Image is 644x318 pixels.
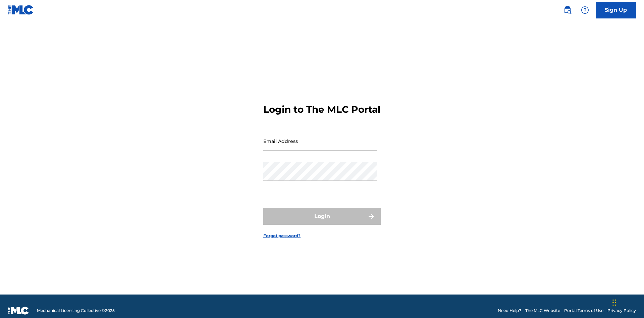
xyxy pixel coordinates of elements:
a: Public Search [561,3,574,17]
a: Sign Up [596,2,636,18]
img: search [563,6,572,14]
div: Drag [612,293,616,313]
h3: Login to The MLC Portal [263,104,380,115]
div: Help [578,3,592,17]
span: Mechanical Licensing Collective © 2025 [37,308,115,314]
a: Forgot password? [263,233,301,239]
a: Portal Terms of Use [564,308,603,314]
iframe: Chat Widget [610,286,644,318]
a: Privacy Policy [607,308,636,314]
a: The MLC Website [525,308,560,314]
img: help [581,6,589,14]
a: Need Help? [498,308,521,314]
img: logo [8,307,29,315]
img: MLC Logo [8,5,34,15]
